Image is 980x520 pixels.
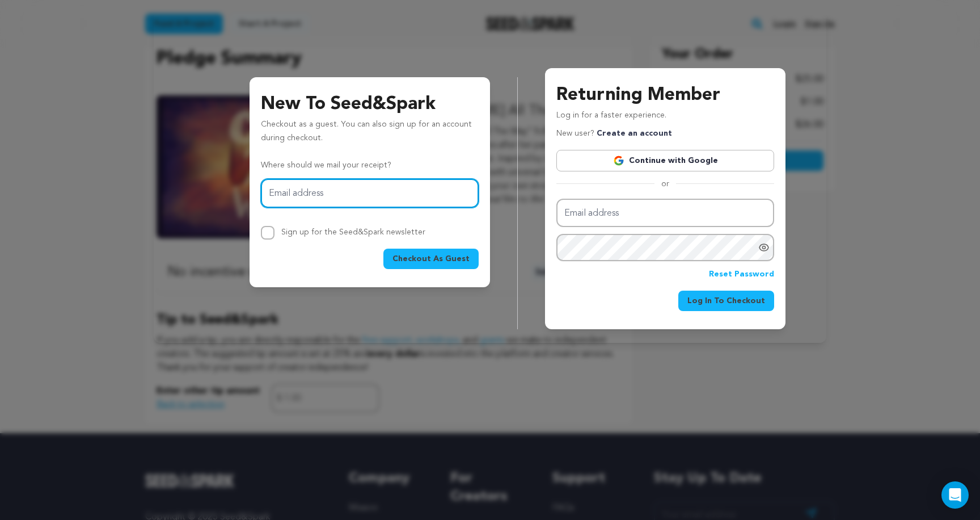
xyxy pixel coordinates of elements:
p: Checkout as a guest. You can also sign up for an account during checkout. [261,118,479,150]
h3: Returning Member [556,82,774,109]
img: Google logo [613,155,624,166]
label: Sign up for the Seed&Spark newsletter [281,228,425,236]
span: or [654,178,676,190]
span: Checkout As Guest [392,253,470,265]
a: Show password as plain text. Warning: this will display your password on the screen. [758,242,770,253]
button: Checkout As Guest [383,249,479,269]
a: Create an account [597,129,672,137]
p: Where should we mail your receipt? [261,159,479,173]
input: Email address [556,199,774,228]
p: Log in for a faster experience. [556,109,774,127]
button: Log In To Checkout [678,291,774,311]
h3: New To Seed&Spark [261,91,479,118]
div: Open Intercom Messenger [941,481,969,509]
input: Email address [261,179,479,208]
p: New user? [556,127,672,141]
a: Reset Password [709,268,774,282]
span: Log In To Checkout [687,295,765,307]
a: Continue with Google [556,150,774,171]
